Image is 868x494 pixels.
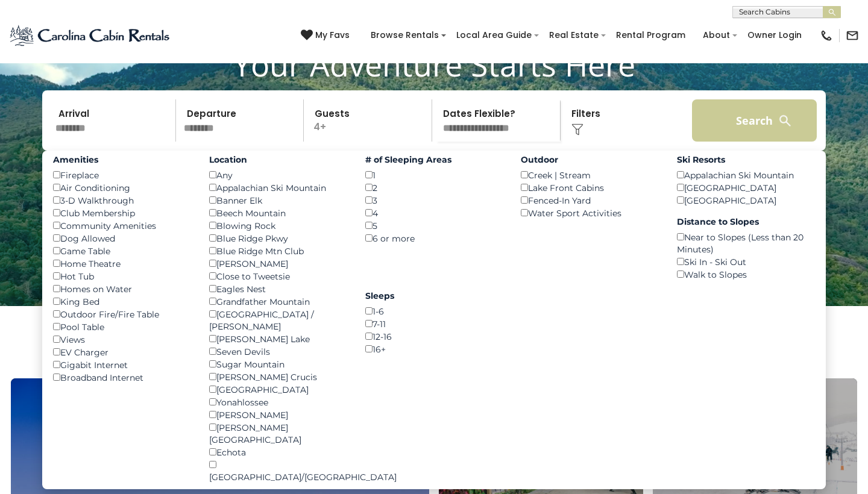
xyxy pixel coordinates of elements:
[677,169,815,181] div: Appalachian Ski Mountain
[209,383,347,396] div: [GEOGRAPHIC_DATA]
[9,336,859,378] h3: Select Your Destination
[209,232,347,245] div: Blue Ridge Pkwy
[301,29,353,42] a: My Favs
[365,330,503,343] div: 12-16
[209,219,347,232] div: Blowing Rock
[209,458,347,483] div: [GEOGRAPHIC_DATA]/[GEOGRAPHIC_DATA]
[209,181,347,194] div: Appalachian Ski Mountain
[53,169,191,181] div: Fireplace
[315,29,350,42] span: My Favs
[365,181,503,194] div: 2
[209,245,347,257] div: Blue Ridge Mtn Club
[53,295,191,308] div: King Bed
[209,370,347,383] div: [PERSON_NAME] Crucis
[209,446,347,458] div: Echota
[741,26,808,45] a: Owner Login
[307,99,432,142] p: 4+
[610,26,691,45] a: Rental Program
[209,396,347,408] div: Yonahlossee
[365,219,503,232] div: 5
[53,245,191,257] div: Game Table
[521,194,659,207] div: Fenced-In Yard
[209,408,347,421] div: [PERSON_NAME]
[209,194,347,207] div: Banner Elk
[53,283,191,295] div: Homes on Water
[365,290,503,302] label: Sleeps
[209,333,347,345] div: [PERSON_NAME] Lake
[209,421,347,446] div: [PERSON_NAME][GEOGRAPHIC_DATA]
[677,181,815,194] div: [GEOGRAPHIC_DATA]
[53,219,191,232] div: Community Amenities
[53,308,191,320] div: Outdoor Fire/Fire Table
[820,29,833,42] img: phone-regular-black.png
[521,207,659,219] div: Water Sport Activities
[209,270,347,283] div: Close to Tweetsie
[543,26,605,45] a: Real Estate
[365,154,503,166] label: # of Sleeping Areas
[778,113,793,128] img: search-regular-white.png
[365,194,503,207] div: 3
[209,308,347,333] div: [GEOGRAPHIC_DATA] / [PERSON_NAME]
[53,154,191,166] label: Amenities
[365,317,503,330] div: 7-11
[365,207,503,219] div: 4
[365,305,503,317] div: 1-6
[209,207,347,219] div: Beech Mountain
[53,257,191,270] div: Home Theatre
[846,29,859,42] img: mail-regular-black.png
[53,270,191,283] div: Hot Tub
[692,99,817,142] button: Search
[53,207,191,219] div: Club Membership
[677,255,815,268] div: Ski In - Ski Out
[9,46,859,83] h1: Your Adventure Starts Here
[209,358,347,370] div: Sugar Mountain
[53,181,191,194] div: Air Conditioning
[677,231,815,255] div: Near to Slopes (Less than 20 Minutes)
[209,169,347,181] div: Any
[521,181,659,194] div: Lake Front Cabins
[677,194,815,207] div: [GEOGRAPHIC_DATA]
[571,123,583,136] img: filter--v1.png
[677,216,815,228] label: Distance to Slopes
[677,268,815,281] div: Walk to Slopes
[53,194,191,207] div: 3-D Walkthrough
[53,371,191,384] div: Broadband Internet
[53,358,191,371] div: Gigabit Internet
[209,345,347,358] div: Seven Devils
[365,169,503,181] div: 1
[209,295,347,308] div: Grandfather Mountain
[53,320,191,333] div: Pool Table
[209,154,347,166] label: Location
[365,232,503,245] div: 6 or more
[365,343,503,355] div: 16+
[521,169,659,181] div: Creek | Stream
[53,333,191,346] div: Views
[521,154,659,166] label: Outdoor
[677,154,815,166] label: Ski Resorts
[53,346,191,358] div: EV Charger
[209,283,347,295] div: Eagles Nest
[450,26,538,45] a: Local Area Guide
[697,26,736,45] a: About
[365,26,445,45] a: Browse Rentals
[9,23,172,48] img: Blue-2.png
[53,232,191,245] div: Dog Allowed
[209,257,347,270] div: [PERSON_NAME]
